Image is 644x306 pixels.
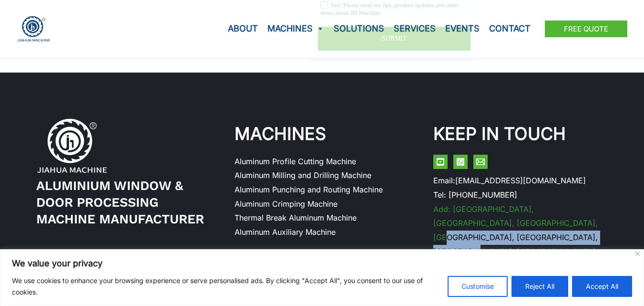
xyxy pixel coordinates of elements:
nav: 菜单 [433,174,608,259]
a: WhatsApp [453,155,468,169]
a: Add: [GEOGRAPHIC_DATA], [GEOGRAPHIC_DATA], [GEOGRAPHIC_DATA], [GEOGRAPHIC_DATA], [GEOGRAPHIC_DATA... [433,204,598,256]
a: Email:[EMAIL_ADDRESS][DOMAIN_NAME] [433,176,586,185]
aside: Footer Widget 3 [433,174,608,259]
a: Aluminum Auxiliary Machine [235,227,336,237]
strong: KEEP IN TOUCH [433,123,566,144]
a: YouTube [433,155,448,169]
button: Customise [448,276,508,297]
p: We value your privacy [12,258,632,269]
button: Reject All [511,276,568,297]
a: Free Quote [545,21,627,37]
p: We use cookies to enhance your browsing experience or serve personalised ads. By clicking "Accept... [12,275,440,298]
strong: MACHINES [235,123,326,144]
a: Thermal Break Aluminum Machine [235,213,357,222]
img: JH Aluminium Window & Door Processing Machines [17,16,51,42]
a: Email [473,155,488,169]
aside: Footer Widget 2 [235,155,409,240]
a: Tel: [PHONE_NUMBER] [433,190,517,200]
nav: 菜单 [235,155,409,240]
img: Close [635,252,640,256]
a: Aluminum Crimping Machine [235,199,337,209]
h3: Aluminium Window & Door Processing Machine Manufacturer [36,178,211,228]
button: Accept All [572,276,632,297]
aside: Footer Widget 1 [36,118,211,228]
a: Aluminum Milling and Drilling Machine [235,170,371,180]
a: Aluminum Profile Cutting Machine [235,157,356,166]
a: Aluminum Punching and Routing Machine [235,185,383,194]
